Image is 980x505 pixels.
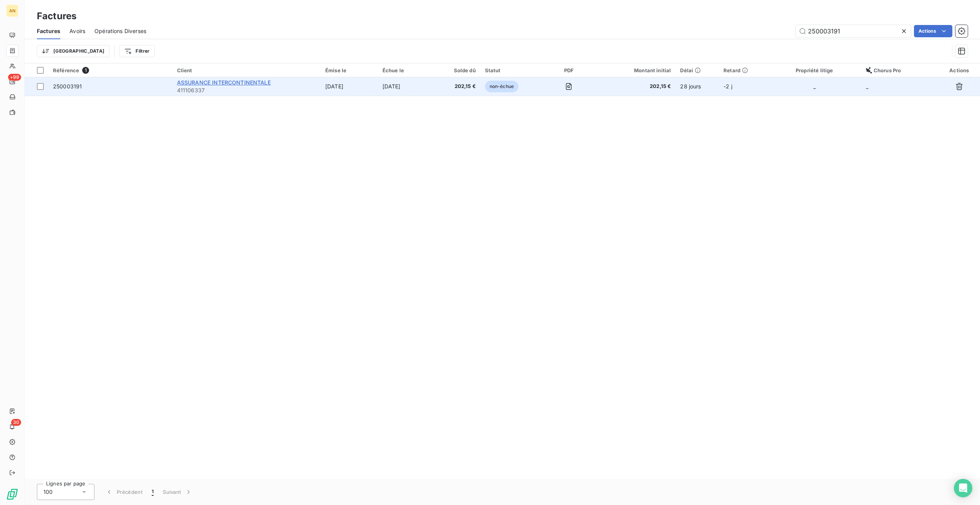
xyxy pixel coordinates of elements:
[321,77,378,96] td: [DATE]
[546,67,591,73] div: PDF
[82,67,89,74] span: 1
[152,488,154,496] span: 1
[158,484,197,500] button: Suivant
[53,67,79,73] span: Référence
[177,79,271,86] span: ASSURANCE INTERCONTINENTALE
[723,83,732,90] span: -2 j
[914,25,952,37] button: Actions
[6,488,18,500] img: Logo LeanPay
[866,67,934,73] div: Chorus Pro
[772,67,857,73] div: Propriété litige
[37,27,60,35] span: Factures
[954,479,972,497] div: Open Intercom Messenger
[37,9,76,23] h3: Factures
[675,77,719,96] td: 28 jours
[485,81,518,92] span: non-échue
[94,27,146,35] span: Opérations Diverses
[37,45,109,57] button: [GEOGRAPHIC_DATA]
[485,67,537,73] div: Statut
[796,25,911,37] input: Rechercher
[177,86,316,94] span: 411106337
[70,27,85,35] span: Avoirs
[53,83,82,90] span: 250003191
[866,83,868,90] span: _
[119,45,154,57] button: Filtrer
[378,77,435,96] td: [DATE]
[440,83,476,90] span: 202,15 €
[440,67,476,73] div: Solde dû
[101,484,147,500] button: Précédent
[680,67,714,73] div: Délai
[382,67,431,73] div: Échue le
[11,419,21,426] span: 30
[177,67,316,73] div: Client
[8,74,21,81] span: +99
[813,83,816,90] span: _
[6,5,18,17] div: AN
[601,67,671,73] div: Montant initial
[601,83,671,90] span: 202,15 €
[325,67,373,73] div: Émise le
[147,484,158,500] button: 1
[943,67,975,73] div: Actions
[43,488,53,496] span: 100
[723,67,763,73] div: Retard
